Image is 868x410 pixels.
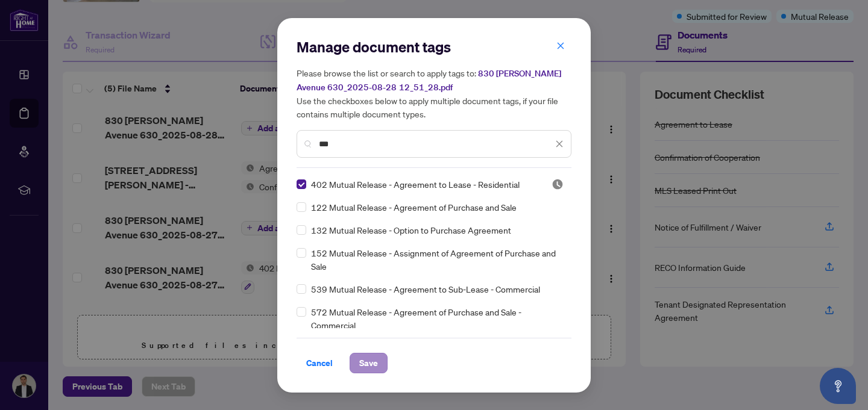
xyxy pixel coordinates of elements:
button: Save [350,353,388,373]
h2: Manage document tags [297,37,571,57]
span: 402 Mutual Release - Agreement to Lease - Residential [311,178,520,191]
span: close [555,140,564,148]
span: 830 [PERSON_NAME] Avenue 630_2025-08-28 12_51_28.pdf [297,68,561,93]
span: 132 Mutual Release - Option to Purchase Agreement [311,223,511,237]
span: close [556,42,565,50]
span: 122 Mutual Release - Agreement of Purchase and Sale [311,200,517,214]
button: Cancel [297,353,342,373]
span: Save [359,353,378,373]
h5: Please browse the list or search to apply tags to: Use the checkboxes below to apply multiple doc... [297,66,571,120]
span: Cancel [306,353,333,373]
span: 539 Mutual Release - Agreement to Sub-Lease - Commercial [311,282,540,296]
span: Pending Review [552,178,564,190]
span: 572 Mutual Release - Agreement of Purchase and Sale - Commercial [311,305,564,332]
button: Open asap [820,368,856,404]
img: status [552,178,564,190]
span: 152 Mutual Release - Assignment of Agreement of Purchase and Sale [311,246,564,273]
